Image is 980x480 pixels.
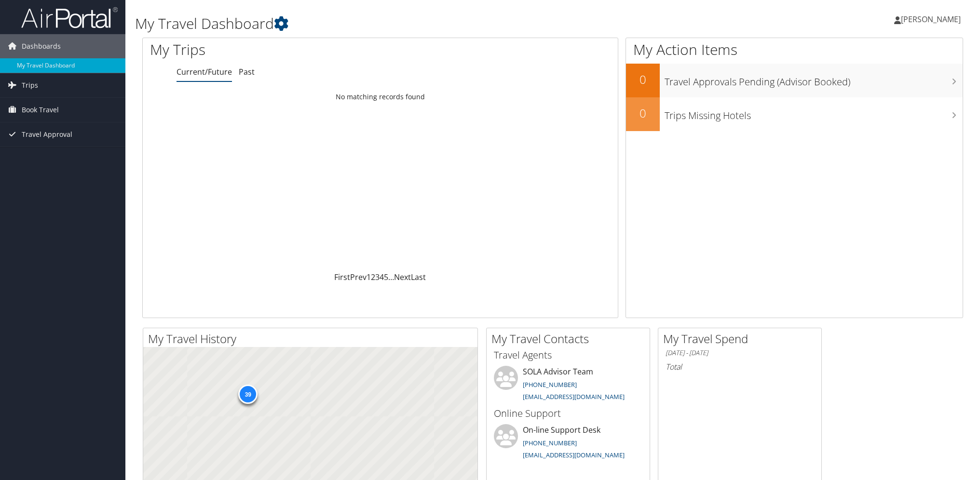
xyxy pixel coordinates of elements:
[666,361,814,372] h6: Total
[523,392,625,401] a: [EMAIL_ADDRESS][DOMAIN_NAME]
[901,14,961,25] span: [PERSON_NAME]
[135,13,692,34] h1: My Travel Dashboard
[150,40,412,60] h1: My Trips
[665,70,963,89] h3: Travel Approvals Pending (Advisor Booked)
[384,272,388,282] a: 5
[523,439,577,447] a: [PHONE_NUMBER]
[626,64,963,97] a: 0Travel Approvals Pending (Advisor Booked)
[626,40,963,60] h1: My Action Items
[626,105,660,121] h2: 0
[489,424,647,464] li: On-line Support Desk
[380,272,384,282] a: 4
[388,272,394,282] span: …
[22,122,72,147] span: Travel Approval
[523,380,577,389] a: [PHONE_NUMBER]
[239,67,255,77] a: Past
[22,98,59,122] span: Book Travel
[489,366,647,405] li: SOLA Advisor Team
[494,407,642,420] h3: Online Support
[371,272,375,282] a: 2
[177,67,232,77] a: Current/Future
[494,348,642,362] h3: Travel Agents
[411,272,426,282] a: Last
[375,272,380,282] a: 3
[394,272,411,282] a: Next
[350,272,367,282] a: Prev
[894,5,970,34] a: [PERSON_NAME]
[491,331,650,347] h2: My Travel Contacts
[626,71,660,88] h2: 0
[523,451,625,459] a: [EMAIL_ADDRESS][DOMAIN_NAME]
[666,348,814,358] h6: [DATE] - [DATE]
[238,385,258,404] div: 39
[22,34,61,58] span: Dashboards
[367,272,371,282] a: 1
[22,73,38,97] span: Trips
[626,97,963,131] a: 0Trips Missing Hotels
[148,331,477,347] h2: My Travel History
[334,272,350,282] a: First
[665,104,963,122] h3: Trips Missing Hotels
[21,6,118,29] img: airportal-logo.png
[663,331,821,347] h2: My Travel Spend
[143,88,618,106] td: No matching records found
